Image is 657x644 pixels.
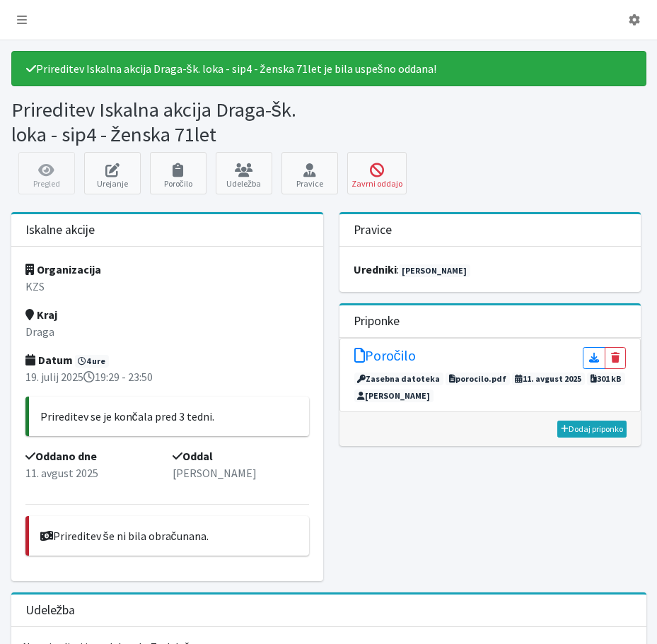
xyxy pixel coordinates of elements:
a: Urejanje [84,152,141,194]
strong: Datum [25,353,73,367]
strong: Organizacija [25,262,101,276]
h1: Prireditev Iskalna akcija Draga-šk. loka - sip4 - ženska 71let [11,98,324,146]
a: Pravice [281,152,338,194]
strong: uredniki [354,262,397,276]
span: 4 ure [75,355,110,368]
p: 19. julij 2025 19:29 - 23:50 [25,368,310,385]
a: Poročilo [150,152,207,194]
h3: Pravice [354,223,392,238]
p: [PERSON_NAME] [173,464,309,481]
p: KZS [25,278,310,295]
h3: Iskalne akcije [25,223,95,238]
p: Prireditev se je končala pred 3 tedni. [40,408,298,425]
a: [PERSON_NAME] [399,264,471,277]
div: : [339,247,641,292]
p: 11. avgust 2025 [25,464,162,481]
h3: Udeležba [25,603,76,618]
strong: Oddano dne [25,449,97,463]
div: Prireditev Iskalna akcija Draga-šk. loka - sip4 - ženska 71let je bila uspešno oddana! [11,51,646,86]
p: Prireditev še ni bila obračunana. [40,527,298,544]
button: Zavrni oddajo [347,152,407,194]
span: 301 kB [587,373,625,385]
strong: Kraj [25,308,57,322]
h5: Poročilo [354,347,416,364]
strong: Oddal [173,449,213,463]
span: [PERSON_NAME] [354,390,434,402]
h3: Priponke [354,314,400,329]
a: Dodaj priponko [557,421,627,438]
span: Zasebna datoteka [354,373,444,385]
span: porocilo.pdf [446,373,510,385]
a: Udeležba [216,152,272,194]
span: 11. avgust 2025 [512,373,586,385]
a: Poročilo [354,347,416,369]
p: Draga [25,323,310,340]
